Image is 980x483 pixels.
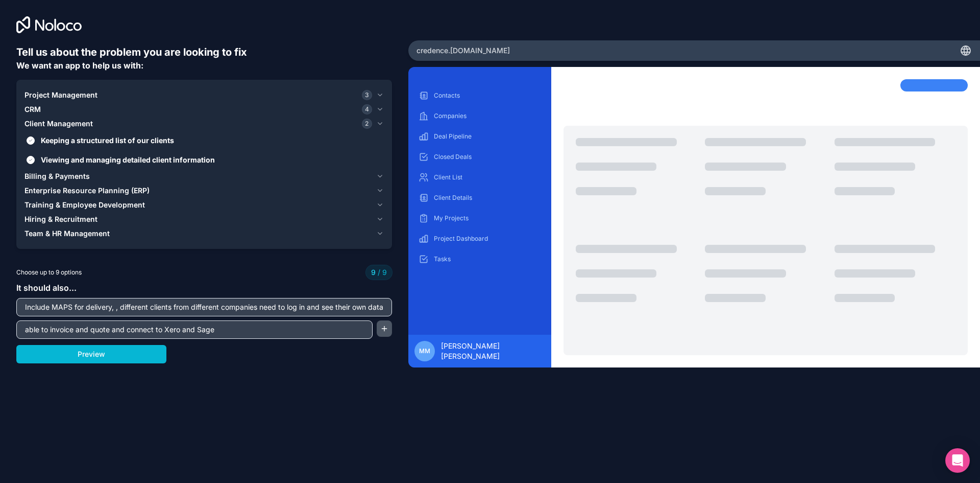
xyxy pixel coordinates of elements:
[16,268,82,277] span: Choose up to 9 options
[24,88,384,102] button: Project Management3
[434,153,541,161] p: Closed Deals
[371,267,376,278] span: 9
[24,226,384,241] button: Team & HR Management
[41,154,382,165] span: Viewing and managing detailed client information
[416,87,543,327] div: scrollable content
[24,117,384,131] button: Client Management2
[24,171,90,181] span: Billing & Payments
[362,90,372,100] span: 3
[24,102,384,117] button: CRM4
[24,104,41,114] span: CRM
[945,448,970,473] div: Open Intercom Messenger
[362,119,372,129] span: 2
[24,186,150,196] span: Enterprise Resource Planning (ERP)
[24,131,384,169] div: Client Management2
[378,268,380,277] span: /
[16,345,166,363] button: Preview
[16,283,77,293] span: It should also...
[434,194,541,202] p: Client Details
[441,341,545,361] span: [PERSON_NAME] [PERSON_NAME]
[24,90,97,100] span: Project Management
[16,60,143,71] span: We want an app to help us with:
[24,183,384,198] button: Enterprise Resource Planning (ERP)
[434,132,541,141] p: Deal Pipeline
[24,212,384,226] button: Hiring & Recruitment
[24,228,110,239] span: Team & HR Management
[16,45,392,59] h6: Tell us about the problem you are looking to fix
[416,45,510,56] span: credence .[DOMAIN_NAME]
[27,156,35,164] button: Viewing and managing detailed client information
[24,200,145,210] span: Training & Employee Development
[434,173,541,181] p: Client List
[434,112,541,120] p: Companies
[24,119,93,129] span: Client Management
[434,255,541,263] p: Tasks
[24,169,384,183] button: Billing & Payments
[434,235,541,243] p: Project Dashboard
[362,104,372,114] span: 4
[434,214,541,222] p: My Projects
[41,135,382,146] span: Keeping a structured list of our clients
[434,91,541,100] p: Contacts
[24,198,384,212] button: Training & Employee Development
[24,214,97,224] span: Hiring & Recruitment
[376,267,387,278] span: 9
[27,136,35,145] button: Keeping a structured list of our clients
[419,347,430,355] span: MM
